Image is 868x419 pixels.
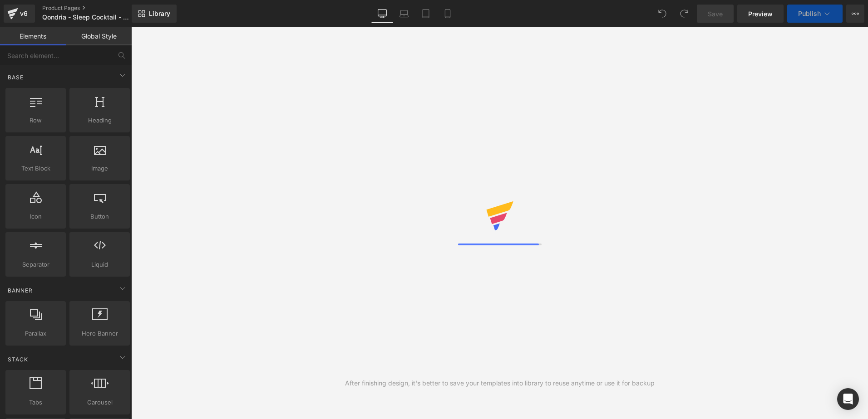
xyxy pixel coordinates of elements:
button: More [846,5,864,23]
span: Stack [7,355,29,364]
span: Separator [8,260,63,269]
a: Mobile [437,5,459,23]
span: Qondria - Sleep Cocktail - Special Offer [42,14,129,21]
span: Save [708,9,723,19]
a: Product Pages [42,5,147,12]
a: Global Style [66,27,132,45]
span: Preview [748,9,773,19]
a: v6 [4,5,35,23]
button: Publish [787,5,843,23]
span: Text Block [8,164,63,173]
span: Parallax [8,329,63,338]
a: New Library [132,5,177,23]
span: Carousel [72,398,127,407]
div: After finishing design, it's better to save your templates into library to reuse anytime or use i... [345,378,655,388]
span: Button [72,212,127,221]
span: Banner [7,286,34,295]
button: Redo [675,5,693,23]
span: Heading [72,116,127,125]
span: Base [7,73,25,82]
a: Desktop [371,5,393,23]
a: Laptop [393,5,415,23]
span: Hero Banner [72,329,127,338]
span: Row [8,116,63,125]
span: Tabs [8,398,63,407]
span: Image [72,164,127,173]
span: Liquid [72,260,127,269]
div: v6 [18,8,30,19]
span: Library [149,10,170,18]
a: Tablet [415,5,437,23]
span: Icon [8,212,63,221]
span: Publish [798,10,821,17]
a: Preview [737,5,784,23]
button: Undo [653,5,671,23]
div: Open Intercom Messenger [837,388,859,410]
